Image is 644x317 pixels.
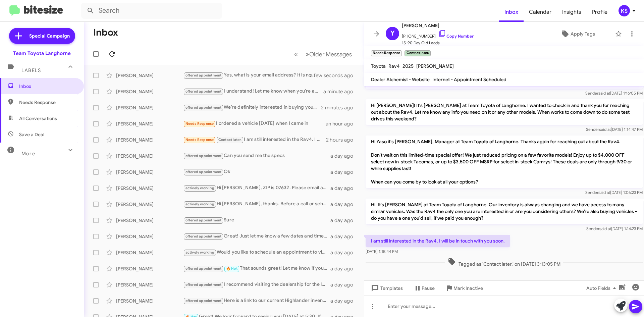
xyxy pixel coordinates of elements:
div: I ordered a vehicle [DATE] when I came in [183,120,326,127]
div: a day ago [330,265,359,272]
span: offered appointment [185,154,222,158]
span: [PERSON_NAME] [416,63,454,69]
small: Contact later. [405,50,430,56]
div: Hi [PERSON_NAME], ZIP is 07632. Please email a firm out-the-door manager's quote (all taxes and f... [183,184,330,192]
p: Hi Yaso it's [PERSON_NAME], Manager at Team Toyota of Langhorne. Thanks again for reaching out ab... [366,136,643,188]
div: a day ago [330,233,359,240]
div: a day ago [330,169,359,175]
div: Would you like to schedule an appointment to visit the dealership? We can discuss the available P... [183,249,330,256]
span: offered appointment [185,89,222,94]
span: 2025 [402,63,414,69]
a: Insights [557,2,587,22]
div: [PERSON_NAME] [116,185,183,192]
span: said at [599,226,611,231]
small: Needs Response [371,50,402,56]
div: 2 hours ago [326,137,359,143]
span: Special Campaign [29,33,70,39]
div: a day ago [330,281,359,288]
div: Sure [183,216,330,224]
span: Apply Tags [571,28,595,40]
input: Search [81,3,222,19]
span: actively working [185,250,214,255]
span: Calendar [524,2,557,22]
span: Contact later. [218,138,242,142]
div: a minute ago [323,88,359,95]
span: offered appointment [185,234,222,239]
span: offered appointment [185,299,222,303]
div: [PERSON_NAME] [116,72,183,79]
span: said at [599,127,611,132]
span: « [294,50,298,58]
span: offered appointment [185,170,222,174]
button: Pause [408,282,440,294]
div: [PERSON_NAME] [116,249,183,256]
span: Save a Deal [19,131,44,138]
span: Rav4 [388,63,400,69]
span: said at [598,91,610,96]
span: Templates [370,282,403,294]
div: [PERSON_NAME] [116,88,183,95]
div: [PERSON_NAME] [116,104,183,111]
nav: Page navigation example [290,47,356,61]
p: I am still interested in the Rav4. I will be in touch with you soon. [366,235,510,247]
span: Needs Response [185,121,214,126]
div: [PERSON_NAME] [116,169,183,175]
span: Sender [DATE] 1:16:05 PM [585,91,643,96]
h1: Inbox [93,27,118,38]
span: actively working [185,202,214,206]
span: Inbox [19,83,76,90]
div: a day ago [330,201,359,208]
div: I recommend visiting the dealership for the latest deals on the Grand Highlander Hybrid and other... [183,281,330,288]
div: a day ago [330,185,359,192]
span: offered appointment [185,266,222,271]
button: Previous [290,47,302,61]
span: said at [598,190,610,195]
span: Dealer Alchemist - Website [371,76,430,83]
span: Tagged as 'Contact later.' on [DATE] 3:13:05 PM [445,258,563,267]
span: offered appointment [185,282,222,287]
span: Sender [DATE] 1:14:47 PM [586,127,643,132]
span: Auto Fields [586,282,619,294]
span: offered appointment [185,218,222,222]
button: KS [613,5,637,16]
div: Team Toyota Langhorne [13,50,71,57]
span: All Conversations [19,115,57,122]
span: offered appointment [185,73,222,77]
p: Hi! It's [PERSON_NAME] at Team Toyota of Langhorne. Our inventory is always changing and we have ... [366,199,643,224]
a: Copy Number [438,34,474,39]
div: [PERSON_NAME] [116,153,183,159]
span: Needs Response [19,99,76,106]
span: Needs Response [185,138,214,142]
a: Profile [587,2,613,22]
span: More [21,151,35,157]
div: a day ago [330,217,359,224]
button: Templates [364,282,408,294]
a: Inbox [499,2,524,22]
div: a day ago [330,153,359,159]
span: offered appointment [185,105,222,110]
p: Hi [PERSON_NAME]! It's [PERSON_NAME] at Team Toyota of Langhorne. I wanted to check in and thank ... [366,99,643,125]
span: [PHONE_NUMBER] [402,30,474,40]
span: Pause [422,282,435,294]
div: [PERSON_NAME] [116,217,183,224]
span: 🔥 Hot [226,266,237,271]
div: That sounds great! Let me know if you prefer [DATE] or [DATE], and I can set up an appointment fo... [183,265,330,272]
button: Mark Inactive [440,282,488,294]
div: a few seconds ago [318,72,359,79]
span: actively working [185,186,214,190]
span: Labels [21,67,41,73]
div: [PERSON_NAME] [116,137,183,143]
div: Here is a link to our current Highlander inventory: [URL][DOMAIN_NAME] [183,297,330,305]
span: Y [390,28,395,39]
div: [PERSON_NAME] [116,281,183,288]
span: [PERSON_NAME] [402,21,474,30]
div: 2 minutes ago [321,104,359,111]
div: Great! Just let me know a few dates and times that work for you, and we can set up an appointment... [183,232,330,240]
span: Internet - Appointment Scheduled [432,76,506,83]
div: [PERSON_NAME] [116,265,183,272]
div: a day ago [330,249,359,256]
span: » [306,50,309,58]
